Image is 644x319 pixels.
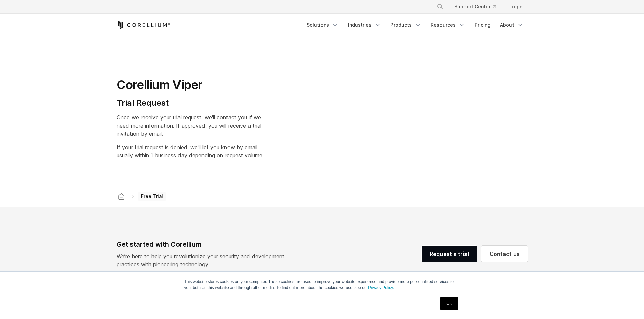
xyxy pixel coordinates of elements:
span: Once we receive your trial request, we'll contact you if we need more information. If approved, y... [117,114,261,137]
p: This website stores cookies on your computer. These cookies are used to improve your website expe... [184,278,460,291]
a: Support Center [449,1,501,13]
div: Get started with Corellium [117,239,290,249]
a: Request a trial [422,246,477,262]
a: OK [440,297,458,310]
a: Login [504,1,528,13]
p: We’re here to help you revolutionize your security and development practices with pioneering tech... [117,252,290,268]
a: Pricing [471,19,495,31]
a: Corellium Home [117,21,170,29]
a: Corellium home [115,192,127,201]
a: Industries [344,19,385,31]
h1: Corellium Viper [117,77,264,92]
a: Contact us [481,246,528,262]
a: Privacy Policy. [368,285,394,290]
span: Free Trial [138,192,166,201]
a: Solutions [303,19,342,31]
a: Products [386,19,425,31]
div: Navigation Menu [429,1,528,13]
span: If your trial request is denied, we'll let you know by email usually within 1 business day depend... [117,144,264,159]
a: Resources [427,19,469,31]
a: About [496,19,528,31]
h4: Trial Request [117,98,264,108]
div: Navigation Menu [303,19,528,31]
button: Search [434,1,446,13]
